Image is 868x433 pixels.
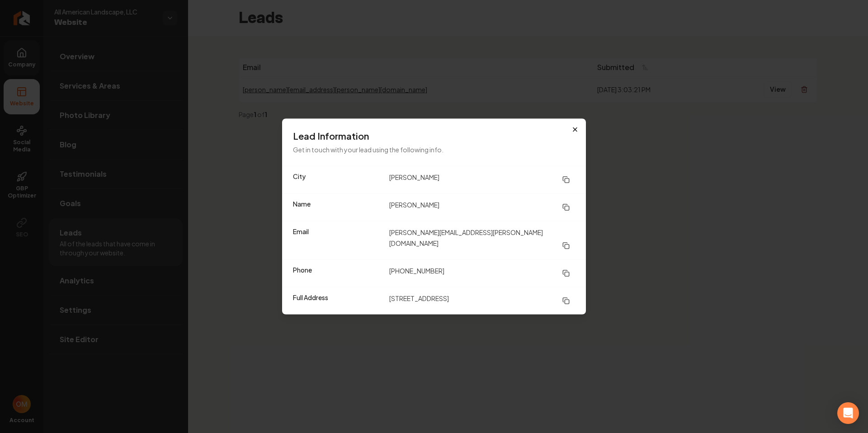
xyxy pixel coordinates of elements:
[293,293,382,309] dt: Full Address
[293,227,382,254] dt: Email
[389,265,575,282] dd: [PHONE_NUMBER]
[293,144,575,155] p: Get in touch with your lead using the following info.
[389,172,575,188] dd: [PERSON_NAME]
[389,227,575,254] dd: [PERSON_NAME][EMAIL_ADDRESS][PERSON_NAME][DOMAIN_NAME]
[293,199,382,216] dt: Name
[293,172,382,188] dt: City
[293,130,575,142] h3: Lead Information
[389,293,575,309] dd: [STREET_ADDRESS]
[389,199,575,216] dd: [PERSON_NAME]
[293,265,382,282] dt: Phone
